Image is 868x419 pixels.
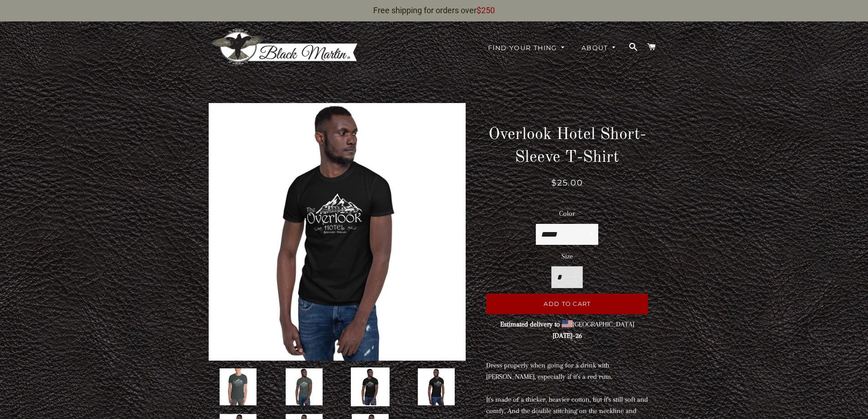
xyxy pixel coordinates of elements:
[486,208,648,219] label: Color
[575,36,624,60] a: About
[486,124,648,170] h1: Overlook Hotel Short-Sleeve T-Shirt
[486,251,648,262] label: Size
[562,320,573,327] img: US.svg
[417,367,456,406] img: Overlook Hotel Short-Sleeve T-Shirt
[486,294,648,314] button: Add to Cart
[481,36,573,60] a: Find Your Thing
[351,367,390,406] img: Overlook Hotel Short-Sleeve T-Shirt
[285,367,324,406] img: Overlook Hotel Short-Sleeve T-Shirt
[219,367,257,406] img: Overlook Hotel Short-Sleeve T-Shirt
[477,5,481,15] span: $
[209,103,466,361] img: Overlook Hotel Short-Sleeve T-Shirt
[544,300,591,307] span: Add to Cart
[481,5,495,15] span: 250
[209,28,359,67] img: Black Martin
[553,331,582,340] b: [DATE]⁠–26
[486,319,648,341] div: [GEOGRAPHIC_DATA]
[551,178,583,188] span: $25.00
[500,320,560,328] b: Estimated delivery to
